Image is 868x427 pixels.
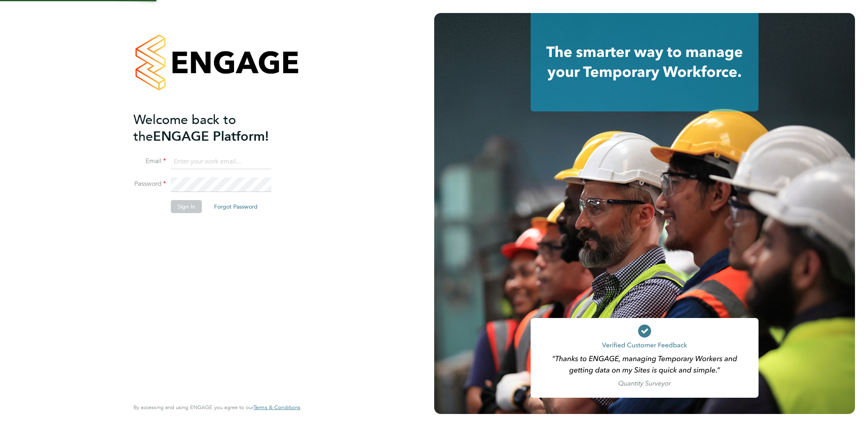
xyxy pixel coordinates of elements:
[254,404,300,411] a: Terms & Conditions
[208,200,264,213] button: Forgot Password
[171,155,271,169] input: Enter your work email...
[133,112,236,144] span: Welcome back to the
[133,404,300,411] span: By accessing and using ENGAGE you agree to our
[133,157,166,166] label: Email
[133,111,292,145] h2: ENGAGE Platform!
[171,200,202,213] button: Sign In
[254,404,300,411] span: Terms & Conditions
[133,180,166,188] label: Password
